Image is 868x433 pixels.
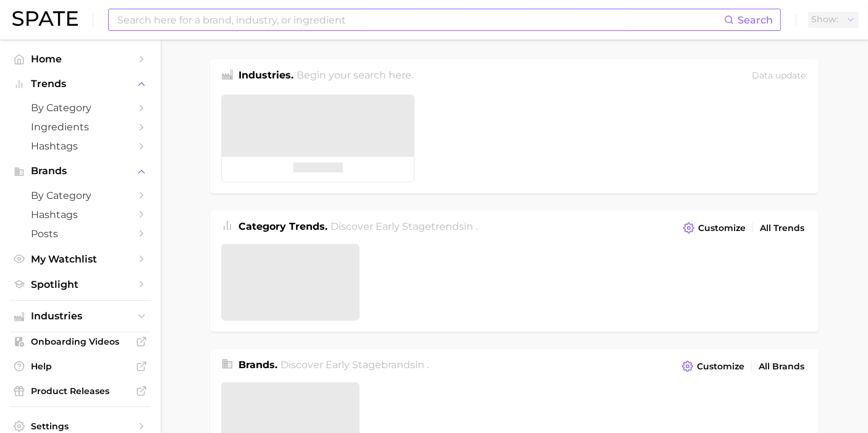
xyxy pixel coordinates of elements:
a: All Brands [756,358,807,375]
span: My Watchlist [31,253,130,265]
span: Industries [31,311,130,322]
span: Help [31,361,130,372]
span: All Brands [759,361,804,372]
span: Hashtags [31,140,130,152]
img: SPATE [12,11,78,26]
a: Ingredients [10,117,151,137]
span: Settings [31,421,130,432]
h1: Industries. [238,68,293,85]
button: Brands [10,162,151,180]
span: Show [811,16,838,23]
a: by Category [10,98,151,117]
span: Customize [698,223,746,233]
span: by Category [31,190,130,201]
a: Posts [10,224,151,243]
a: Hashtags [10,137,151,156]
span: Brands [31,166,130,177]
a: Home [10,49,151,69]
span: Spotlight [31,279,130,290]
span: Search [738,14,773,26]
a: Hashtags [10,205,151,224]
a: All Trends [757,220,807,237]
span: Category Trends . [238,221,327,232]
span: Discover Early Stage brands in . [281,359,429,371]
span: Home [31,53,130,65]
span: Posts [31,228,130,240]
a: by Category [10,186,151,205]
span: Customize [697,361,744,372]
a: Help [10,357,151,376]
button: Show [808,12,859,28]
span: Product Releases [31,385,130,397]
span: Trends [31,78,130,90]
span: All Trends [760,223,804,233]
a: Product Releases [10,382,151,400]
a: My Watchlist [10,250,151,269]
a: Onboarding Videos [10,332,151,351]
div: Data update: [752,68,807,85]
span: Onboarding Videos [31,336,130,347]
h2: Begin your search here. [297,68,414,85]
a: Spotlight [10,275,151,294]
span: Brands . [238,359,277,371]
span: Ingredients [31,121,130,133]
button: Industries [10,307,151,326]
span: Discover Early Stage trends in . [331,221,478,232]
button: Customize [680,219,749,237]
input: Search here for a brand, industry, or ingredient [116,9,724,30]
button: Trends [10,75,151,93]
span: Hashtags [31,209,130,221]
span: by Category [31,102,130,114]
button: Customize [679,358,748,375]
